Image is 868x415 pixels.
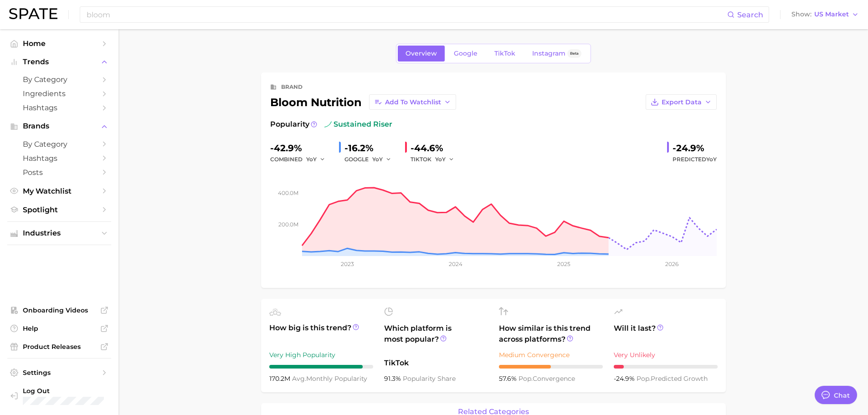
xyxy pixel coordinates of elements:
[384,374,403,383] span: 91.3%
[637,374,651,383] abbr: popularity index
[557,261,570,267] tspan: 2025
[23,324,96,333] span: Help
[499,374,519,383] span: 57.6%
[570,50,579,57] span: Beta
[614,365,718,369] div: 1 / 10
[637,374,708,383] span: predicted growth
[791,12,812,17] span: Show
[673,141,717,155] div: -24.9%
[7,322,111,335] a: Help
[281,82,303,92] div: brand
[270,141,332,155] div: -42.9%
[292,374,367,383] span: monthly popularity
[384,323,488,353] span: Which platform is most popular?
[306,154,326,165] button: YoY
[7,165,111,179] a: Posts
[614,323,718,345] span: Will it last?
[706,156,717,163] span: YoY
[7,87,111,101] a: Ingredients
[23,369,96,377] span: Settings
[270,119,309,130] span: Popularity
[435,154,455,165] button: YoY
[7,72,111,87] a: by Category
[487,46,523,61] a: TikTok
[269,374,292,383] span: 170.2m
[499,323,603,345] span: How similar is this trend across platforms?
[614,374,637,383] span: -24.9%
[384,358,488,369] span: TikTok
[494,50,515,57] span: TikTok
[23,343,96,351] span: Product Releases
[532,50,565,57] span: Instagram
[7,55,111,69] button: Trends
[23,122,96,130] span: Brands
[23,103,96,112] span: Hashtags
[23,205,96,214] span: Spotlight
[23,89,96,98] span: Ingredients
[662,98,702,106] span: Export Data
[614,349,718,360] div: Very Unlikely
[7,384,111,408] a: Log out. Currently logged in with e-mail jpascucci@yellowwoodpartners.com.
[7,119,111,133] button: Brands
[23,387,139,395] span: Log Out
[499,349,603,360] div: Medium Convergence
[344,141,398,155] div: -16.2%
[9,8,57,19] img: SPATE
[7,340,111,354] a: Product Releases
[23,168,96,177] span: Posts
[369,94,456,110] button: Add to Watchlist
[411,141,461,155] div: -44.6%
[737,10,763,19] span: Search
[403,374,456,383] span: popularity share
[306,155,317,163] span: YoY
[7,151,111,165] a: Hashtags
[7,36,111,51] a: Home
[344,154,398,165] div: GOOGLE
[673,154,717,165] span: Predicted
[23,39,96,48] span: Home
[372,154,392,165] button: YoY
[269,349,373,360] div: Very High Popularity
[435,155,446,163] span: YoY
[23,140,96,149] span: by Category
[86,7,727,22] input: Search here for a brand, industry, or ingredient
[454,50,478,57] span: Google
[646,94,717,110] button: Export Data
[519,374,533,383] abbr: popularity index
[406,50,437,57] span: Overview
[499,365,603,369] div: 5 / 10
[269,365,373,369] div: 9 / 10
[340,261,354,267] tspan: 2023
[814,12,849,17] span: US Market
[519,374,575,383] span: convergence
[269,323,373,345] span: How big is this trend?
[324,121,332,128] img: sustained riser
[411,154,461,165] div: TIKTOK
[7,203,111,217] a: Spotlight
[446,46,485,61] a: Google
[385,98,441,106] span: Add to Watchlist
[665,261,678,267] tspan: 2026
[23,58,96,66] span: Trends
[372,155,383,163] span: YoY
[270,94,456,110] div: bloom nutrition
[524,46,589,61] a: InstagramBeta
[7,184,111,198] a: My Watchlist
[398,46,445,61] a: Overview
[23,229,96,237] span: Industries
[23,75,96,84] span: by Category
[292,374,306,383] abbr: average
[448,261,462,267] tspan: 2024
[7,101,111,115] a: Hashtags
[7,226,111,240] button: Industries
[789,9,861,20] button: ShowUS Market
[270,154,332,165] div: combined
[23,187,96,195] span: My Watchlist
[7,366,111,379] a: Settings
[7,137,111,151] a: by Category
[7,303,111,317] a: Onboarding Videos
[23,154,96,163] span: Hashtags
[324,119,392,130] span: sustained riser
[23,306,96,314] span: Onboarding Videos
